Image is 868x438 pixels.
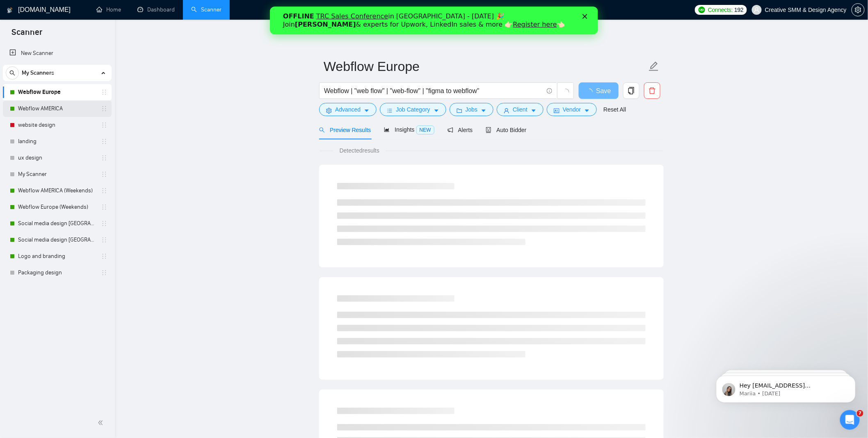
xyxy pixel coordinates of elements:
[137,6,175,13] a: dashboardDashboard
[101,253,107,260] span: holder
[704,358,868,416] iframe: Intercom notifications message
[334,146,385,155] span: Detected results
[448,127,473,133] span: Alerts
[324,86,543,96] input: Search Freelance Jobs...
[486,127,491,133] span: robot
[754,7,760,13] span: user
[457,107,462,114] span: folder
[554,107,560,114] span: idcard
[624,87,639,94] span: copy
[3,65,112,281] li: My Scanners
[101,122,107,128] span: holder
[335,105,361,114] span: Advanced
[101,138,107,145] span: holder
[586,89,596,95] span: loading
[18,265,96,281] a: Packaging design
[857,410,863,417] span: 7
[270,7,598,34] iframe: Intercom live chat banner
[547,103,597,116] button: idcardVendorcaret-down
[562,89,569,96] span: loading
[579,82,619,99] button: Save
[708,5,733,14] span: Connects:
[3,45,112,62] li: New Scanner
[101,171,107,178] span: holder
[364,107,370,114] span: caret-down
[18,215,96,232] a: Social media design [GEOGRAPHIC_DATA] only, without questions
[326,107,332,114] span: setting
[387,107,393,114] span: bars
[36,24,142,136] span: Hey [EMAIL_ADDRESS][DOMAIN_NAME], Looks like your Upwork agency Family Design Studio ran out of c...
[623,82,640,99] button: copy
[319,127,325,133] span: search
[101,237,107,243] span: holder
[101,89,107,96] span: holder
[450,103,494,116] button: folderJobscaret-down
[6,66,19,80] button: search
[481,107,487,114] span: caret-down
[852,7,864,13] span: setting
[497,103,544,116] button: userClientcaret-down
[18,117,96,133] a: website design
[18,150,96,166] a: ux design
[36,32,142,39] p: Message from Mariia, sent 1w ago
[563,105,581,114] span: Vendor
[840,410,860,430] iframe: Intercom live chat
[18,199,96,215] a: Webflow Europe (Weekends)
[18,100,96,117] a: Webflow AMERICA
[852,3,865,16] button: setting
[18,248,96,265] a: Logo and branding
[486,127,526,133] span: Auto Bidder
[324,56,647,77] input: Scanner name...
[649,61,659,72] span: edit
[384,126,434,133] span: Insights
[734,5,743,14] span: 192
[513,105,528,114] span: Client
[5,26,49,43] span: Scanner
[644,82,660,99] button: delete
[101,187,107,194] span: holder
[466,105,478,114] span: Jobs
[101,269,107,276] span: holder
[18,182,96,199] a: Webflow AMERICA (Weekends)
[384,127,390,132] span: area-chart
[584,107,590,114] span: caret-down
[852,7,865,13] a: setting
[434,107,439,114] span: caret-down
[18,84,96,100] a: Webflow Europe
[699,7,705,13] img: upwork-logo.png
[101,105,107,112] span: holder
[319,103,377,116] button: settingAdvancedcaret-down
[9,45,105,62] a: New Scanner
[603,105,626,114] a: Reset All
[644,87,660,94] span: delete
[547,88,552,94] span: info-circle
[319,127,371,133] span: Preview Results
[531,107,537,114] span: caret-down
[191,6,222,13] a: searchScanner
[7,4,13,17] img: logo
[98,419,106,427] span: double-left
[504,107,509,114] span: user
[6,70,18,76] span: search
[18,232,96,248] a: Social media design [GEOGRAPHIC_DATA] ONLY
[101,220,107,227] span: holder
[101,204,107,210] span: holder
[313,7,321,12] div: Close
[18,166,96,182] a: My Scanner
[380,103,446,116] button: barsJob Categorycaret-down
[396,105,430,114] span: Job Category
[96,6,121,13] a: homeHome
[101,155,107,161] span: holder
[22,65,54,81] span: My Scanners
[18,133,96,150] a: landing
[596,86,611,96] span: Save
[416,125,434,135] span: NEW
[448,127,453,133] span: notification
